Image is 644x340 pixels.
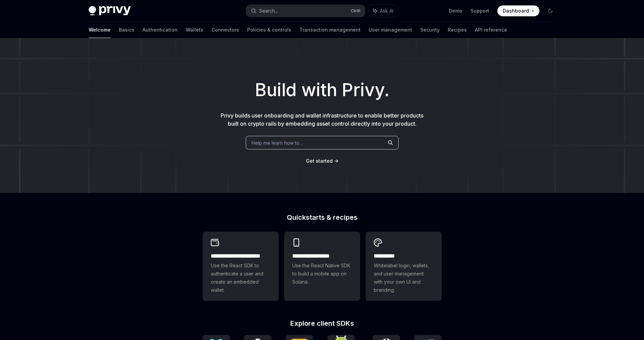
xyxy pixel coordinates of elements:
[497,5,539,16] a: Dashboard
[299,22,361,38] a: Transaction management
[380,7,393,14] span: Ask AI
[89,6,131,16] img: dark logo
[89,22,111,38] a: Welcome
[119,22,134,38] a: Basics
[211,262,271,294] span: Use the React SDK to authenticate a user and create an embedded wallet.
[292,262,352,286] span: Use the React Native SDK to build a mobile app on Solana.
[475,22,507,38] a: API reference
[203,214,442,221] h2: Quickstarts & recipes
[369,22,412,38] a: User management
[306,158,333,164] a: Get started
[503,7,529,14] span: Dashboard
[221,112,423,127] span: Privy builds user onboarding and wallet infrastructure to enable better products built on crypto ...
[252,139,303,146] span: Help me learn how to…
[366,232,442,301] a: **** *****Whitelabel login, wallets, and user management with your own UI and branding.
[448,22,467,38] a: Recipes
[11,77,633,103] h1: Build with Privy.
[306,158,333,164] span: Get started
[284,232,360,301] a: **** **** **** ***Use the React Native SDK to build a mobile app on Solana.
[203,320,442,327] h2: Explore client SDKs
[186,22,203,38] a: Wallets
[374,262,434,294] span: Whitelabel login, wallets, and user management with your own UI and branding.
[545,5,556,16] button: Toggle dark mode
[246,5,365,17] button: Search...CtrlK
[471,7,489,14] a: Support
[211,22,239,38] a: Connectors
[247,22,291,38] a: Policies & controls
[449,7,462,14] a: Demo
[420,22,440,38] a: Security
[143,22,178,38] a: Authentication
[351,8,361,14] span: Ctrl K
[368,5,398,17] button: Ask AI
[259,7,278,15] div: Search...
